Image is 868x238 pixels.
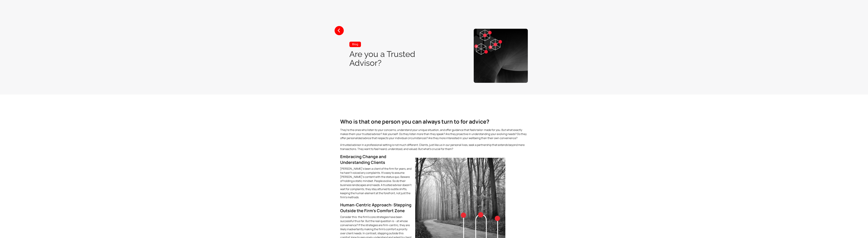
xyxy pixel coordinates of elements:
[349,50,447,67] h1: Are you a Trusted Advisor?
[340,128,528,140] p: They're the ones who listen to your concerns, understand your unique situation, and offer guidanc...
[340,154,386,165] strong: Embracing Change and Understanding Clients
[335,26,344,35] a: <
[349,42,361,47] div: Blog
[340,118,528,125] h2: Who is that one person you can always turn to for advice?
[340,143,528,151] p: A trusted advisor in a professional setting is not much different. Clients, just like us in our p...
[340,202,411,213] strong: Human-Centric Approach: Stepping Outside the Firm’s Comfort Zone
[340,167,528,199] p: [PERSON_NAME]'s been a client of the firm for years, and he hasn't voiced any complaints. It's ea...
